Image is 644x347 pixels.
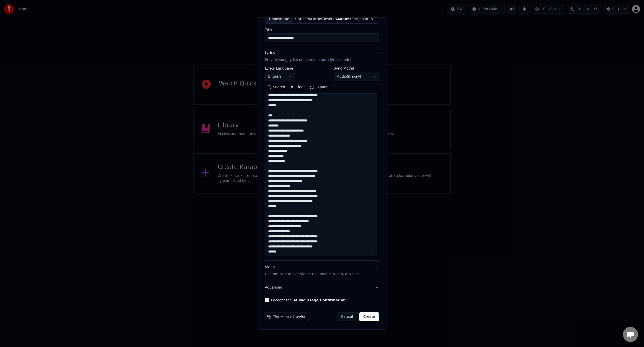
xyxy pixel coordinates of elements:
div: Video [265,265,359,277]
p: Customize Karaoke Video: Use Image, Video, or Color [265,272,359,277]
label: I accept the [271,299,346,302]
button: LyricsProvide song lyrics or select an auto lyrics model [265,47,379,67]
button: Cancel [337,312,357,322]
button: Search [265,83,288,91]
button: I accept the [294,299,346,302]
label: Lyrics Language [265,67,295,70]
button: Advanced [265,281,379,294]
button: VideoCustomize Karaoke Video: Use Image, Video, or Color [265,261,379,281]
button: Expand [307,83,331,91]
div: Lyrics [265,51,275,56]
p: Provide song lyrics or select an auto lyrics model [265,58,351,63]
button: Clear [288,83,307,91]
label: Sync Model [334,67,379,70]
label: Title [265,28,379,31]
button: Create [359,312,379,322]
div: C:\Users\Patrik\Desktop\Musik\Kent\Jag är inte rädd för mörkret\02. kent - Petroleum.[MEDICAL_DATA] [293,17,379,22]
div: Choose File [265,15,293,24]
div: LyricsProvide song lyrics or select an auto lyrics model [265,67,379,261]
span: This will use 5 credits [273,315,306,319]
